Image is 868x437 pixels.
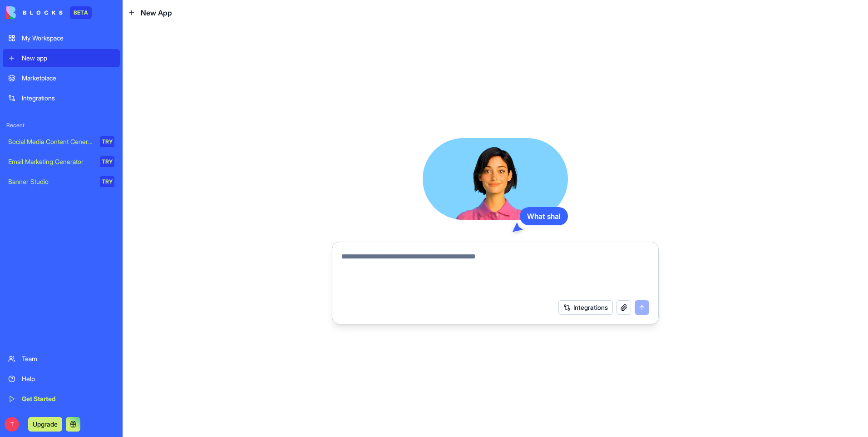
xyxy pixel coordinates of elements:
a: Upgrade [28,419,62,428]
a: Get Started [3,390,120,408]
a: Social Media Content GeneratorTRY [3,133,120,151]
div: My Workspace [22,34,114,43]
a: Email Marketing GeneratorTRY [3,153,120,171]
div: Banner Studio [8,177,94,186]
div: TRY [100,136,114,147]
div: BETA [70,6,92,19]
span: Recent [3,122,120,129]
a: My Workspace [3,29,120,47]
div: Email Marketing Generator [8,157,94,166]
a: BETA [6,6,92,19]
div: Marketplace [22,74,114,83]
div: Get Started [22,394,114,403]
div: What shal [520,207,568,225]
a: Integrations [3,89,120,107]
a: Help [3,370,120,388]
div: Social Media Content Generator [8,137,94,146]
a: New app [3,49,120,67]
span: T [5,417,19,432]
button: Upgrade [28,417,62,432]
img: logo [6,6,63,19]
button: Integrations [558,300,613,315]
span: New App [141,7,172,18]
div: TRY [100,176,114,187]
div: Integrations [22,94,114,103]
div: Team [22,354,114,363]
div: Help [22,374,114,383]
div: TRY [100,156,114,167]
a: Banner StudioTRY [3,173,120,191]
a: Team [3,350,120,368]
div: New app [22,54,114,63]
a: Marketplace [3,69,120,87]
